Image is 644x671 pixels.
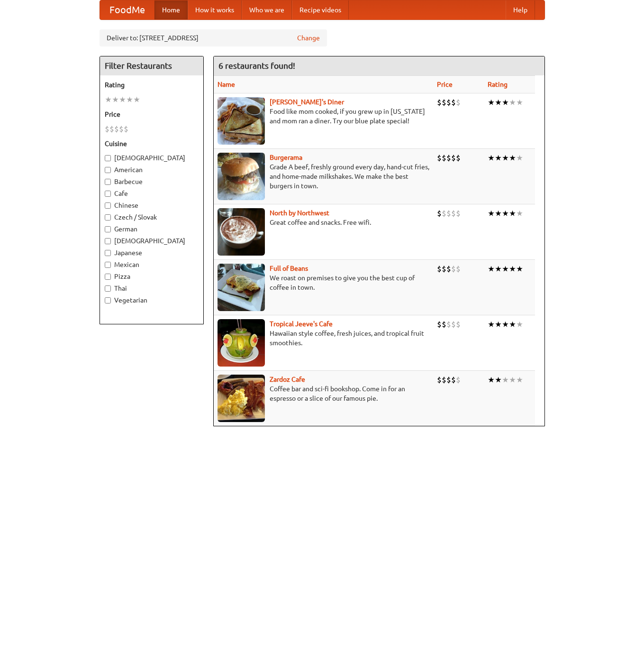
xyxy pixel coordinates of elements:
[456,153,461,163] li: $
[446,319,451,330] li: $
[502,375,509,385] li: ★
[495,97,502,108] li: ★
[456,208,461,219] li: $
[218,208,265,256] img: north.jpg
[509,153,516,163] li: ★
[105,260,199,269] label: Mexican
[446,153,451,163] li: $
[218,97,265,145] img: sallys.jpg
[218,384,429,403] p: Coffee bar and sci-fi bookshop. Come in for an espresso or a slice of our famous pie.
[442,375,446,385] li: $
[133,94,140,105] li: ★
[509,264,516,274] li: ★
[270,320,333,328] a: Tropical Jeeve's Cafe
[270,265,308,272] b: Full of Beans
[437,81,453,88] a: Price
[105,274,111,280] input: Pizza
[105,248,199,257] label: Japanese
[509,319,516,330] li: ★
[451,153,456,163] li: $
[242,0,292,19] a: Who we are
[105,226,111,232] input: German
[442,264,446,274] li: $
[218,107,429,126] p: Food like mom cooked, if you grew up in [US_STATE] and mom ran a diner. Try our blue plate special!
[218,264,265,311] img: beans.jpg
[105,179,111,185] input: Barbecue
[105,284,199,293] label: Thai
[105,238,111,244] input: [DEMOGRAPHIC_DATA]
[456,97,461,108] li: $
[105,250,111,256] input: Japanese
[109,124,114,134] li: $
[456,375,461,385] li: $
[446,97,451,108] li: $
[509,375,516,385] li: ★
[218,375,265,422] img: zardoz.jpg
[446,208,451,219] li: $
[218,81,235,88] a: Name
[105,272,199,281] label: Pizza
[105,167,111,173] input: American
[188,0,242,19] a: How it works
[456,319,461,330] li: $
[516,97,523,108] li: ★
[502,319,509,330] li: ★
[451,319,456,330] li: $
[437,208,442,219] li: $
[105,202,111,209] input: Chinese
[488,208,495,219] li: ★
[218,61,295,70] ng-pluralize: 6 restaurants found!
[105,295,199,305] label: Vegetarian
[509,208,516,219] li: ★
[119,124,124,134] li: $
[218,273,429,292] p: We roast on premises to give you the best cup of coffee in town.
[105,191,111,197] input: Cafe
[502,97,509,108] li: ★
[516,153,523,163] li: ★
[488,375,495,385] li: ★
[105,139,199,148] h5: Cuisine
[105,189,199,198] label: Cafe
[451,208,456,219] li: $
[516,208,523,219] li: ★
[442,208,446,219] li: $
[105,201,199,210] label: Chinese
[437,153,442,163] li: $
[270,376,305,383] a: Zardoz Cafe
[488,264,495,274] li: ★
[495,153,502,163] li: ★
[437,375,442,385] li: $
[451,97,456,108] li: $
[105,262,111,268] input: Mexican
[270,154,302,161] a: Burgerama
[509,97,516,108] li: ★
[218,218,429,227] p: Great coffee and snacks. Free wifi.
[124,124,128,134] li: $
[100,29,327,46] div: Deliver to: [STREET_ADDRESS]
[105,212,199,222] label: Czech / Slovak
[105,153,199,163] label: [DEMOGRAPHIC_DATA]
[442,319,446,330] li: $
[218,329,429,348] p: Hawaiian style coffee, fresh juices, and tropical fruit smoothies.
[446,264,451,274] li: $
[119,94,126,105] li: ★
[270,98,344,106] a: [PERSON_NAME]'s Diner
[442,97,446,108] li: $
[292,0,349,19] a: Recipe videos
[218,319,265,367] img: jeeves.jpg
[506,0,535,19] a: Help
[516,264,523,274] li: ★
[270,209,329,217] b: North by Northwest
[451,264,456,274] li: $
[516,319,523,330] li: ★
[495,319,502,330] li: ★
[105,94,112,105] li: ★
[218,162,429,191] p: Grade A beef, freshly ground every day, hand-cut fries, and home-made milkshakes. We make the bes...
[105,177,199,186] label: Barbecue
[456,264,461,274] li: $
[100,0,154,19] a: FoodMe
